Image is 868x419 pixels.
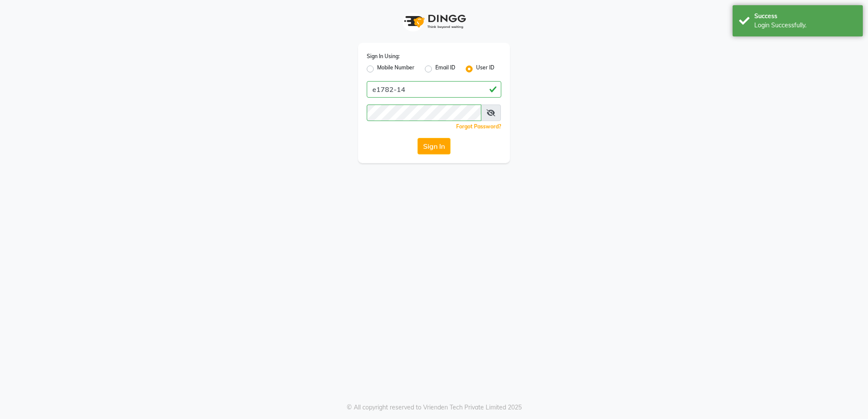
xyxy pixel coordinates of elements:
div: Success [754,12,856,21]
img: logo1.svg [399,9,469,34]
input: Username [367,81,501,98]
input: Username [367,105,481,121]
label: User ID [476,64,494,74]
a: Forgot Password? [456,123,501,130]
button: Sign In [418,138,450,154]
label: Email ID [435,64,455,74]
label: Mobile Number [377,64,414,74]
label: Sign In Using: [367,52,400,60]
div: Login Successfully. [754,21,856,30]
